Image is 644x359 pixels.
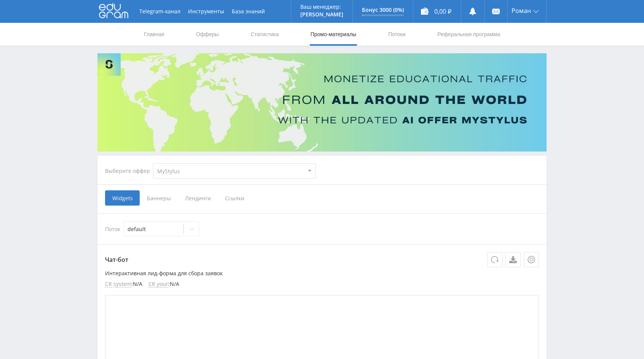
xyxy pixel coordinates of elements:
span: Widgets [105,190,140,206]
p: Ваш менеджер: [300,4,343,10]
a: Офферы [195,23,220,46]
span: Лендинги [178,190,218,206]
span: CR system [105,281,131,287]
span: CR your [148,281,168,287]
button: Настройки [524,252,539,267]
a: Статистика [250,23,279,46]
div: Поток [105,221,539,236]
div: Выберите оффер [105,168,153,174]
li: : N/A [148,281,179,287]
li: : N/A [105,281,142,287]
span: Ссылки [218,190,252,206]
a: Потоки [387,23,406,46]
button: Обновить [487,252,502,267]
a: Промо-материалы [310,23,357,46]
p: Интерактивная лид-форма для сбора заявок [105,270,539,276]
img: Banner [97,53,547,152]
span: Роман [512,8,531,14]
a: Скачать [505,252,521,267]
a: Главная [143,23,165,46]
p: Чат-бот [105,252,539,267]
a: Реферальная программа [437,23,501,46]
p: [PERSON_NAME] [300,11,343,18]
span: Баннеры [140,190,178,206]
p: Бонус 3000 (0%) [362,7,404,13]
